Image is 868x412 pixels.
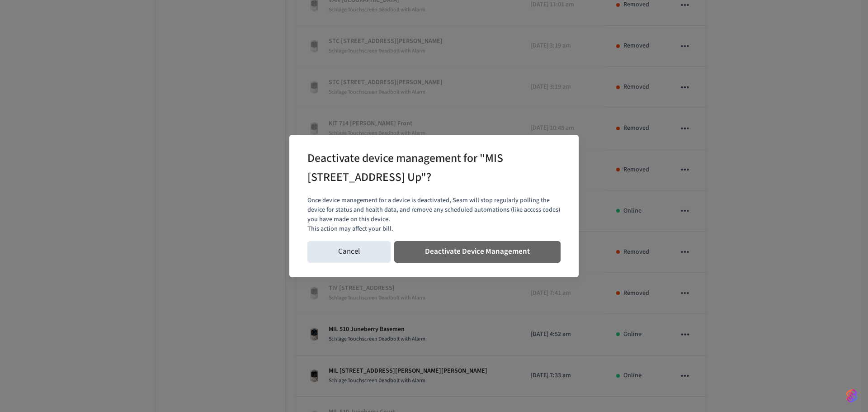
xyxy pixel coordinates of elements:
p: Once device management for a device is deactivated, Seam will stop regularly polling the device f... [307,196,561,224]
p: This action may affect your bill. [307,224,561,234]
button: Cancel [307,241,391,263]
img: SeamLogoGradient.69752ec5.svg [846,388,857,403]
h2: Deactivate device management for "MIS [STREET_ADDRESS] Up"? [307,146,535,192]
button: Deactivate Device Management [394,241,561,263]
